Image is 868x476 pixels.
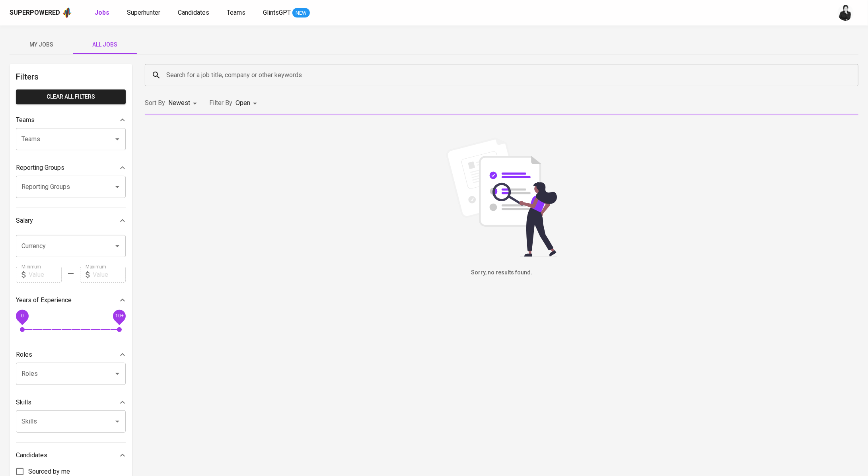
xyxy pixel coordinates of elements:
span: Teams [227,9,245,16]
div: Salary [16,213,126,229]
a: Jobs [95,8,111,18]
h6: Filters [16,70,126,83]
span: NEW [292,9,310,17]
span: 10+ [115,313,123,319]
div: Skills [16,394,126,410]
p: Skills [16,398,31,407]
p: Newest [168,98,190,108]
div: Candidates [16,447,126,463]
button: Open [112,134,123,145]
a: Teams [227,8,247,18]
p: Teams [16,115,35,125]
button: Open [112,416,123,427]
input: Value [93,267,126,283]
div: Reporting Groups [16,160,126,176]
a: Candidates [178,8,211,18]
p: Reporting Groups [16,163,64,173]
div: Open [235,96,260,111]
p: Sort By [145,98,165,108]
img: file_searching.svg [442,138,561,257]
div: Superpowered [10,8,60,17]
div: Newest [168,96,200,111]
span: Open [235,99,250,107]
p: Years of Experience [16,295,72,305]
span: Clear All filters [22,92,119,102]
b: Jobs [95,9,109,16]
input: Value [29,267,62,283]
p: Salary [16,216,33,225]
button: Clear All filters [16,89,126,104]
span: Superhunter [127,9,160,16]
div: Years of Experience [16,292,126,308]
button: Open [112,368,123,379]
span: GlintsGPT [263,9,291,16]
span: 0 [21,313,23,319]
p: Filter By [209,98,232,108]
a: Superhunter [127,8,162,18]
div: Roles [16,347,126,363]
span: Candidates [178,9,209,16]
span: My Jobs [14,40,68,50]
img: app logo [62,7,72,19]
p: Roles [16,350,32,359]
span: All Jobs [78,40,132,50]
a: Superpoweredapp logo [10,7,72,19]
p: Candidates [16,451,47,460]
img: medwi@glints.com [838,5,854,21]
a: GlintsGPT NEW [263,8,310,18]
button: Open [112,241,123,252]
h6: Sorry, no results found. [145,268,858,277]
div: Teams [16,112,126,128]
button: Open [112,181,123,192]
